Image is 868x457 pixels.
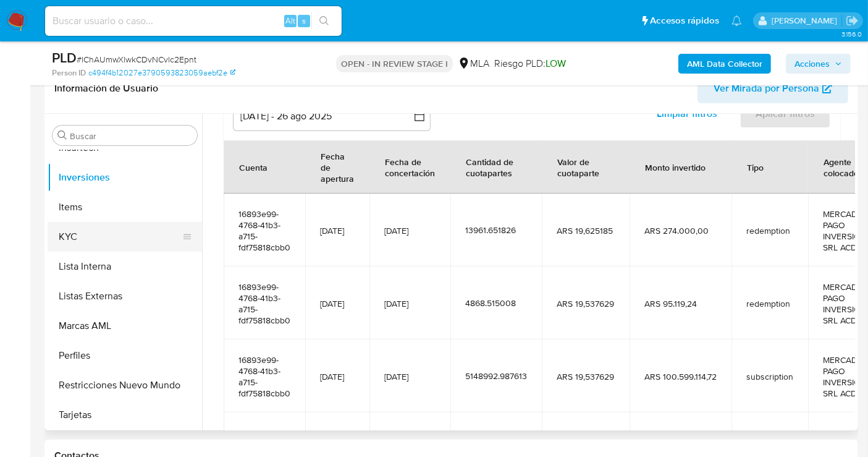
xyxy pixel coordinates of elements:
button: Lista Interna [48,252,202,281]
b: AML Data Collector [687,54,762,74]
button: Restricciones Nuevo Mundo [48,370,202,400]
div: MLA [458,57,489,70]
input: Buscar [70,130,192,142]
span: Ver Mirada por Persona [714,74,819,103]
span: Riesgo PLD: [494,57,566,70]
input: Buscar usuario o caso... [45,13,342,29]
span: s [302,15,306,27]
button: Inversiones [48,163,202,192]
a: Salir [846,14,859,27]
span: LOW [546,56,566,70]
button: Listas Externas [48,281,202,311]
b: Person ID [52,67,86,79]
button: Tarjetas [48,400,202,430]
button: Items [48,192,202,222]
button: AML Data Collector [678,54,771,74]
span: Acciones [794,54,830,74]
button: Buscar [57,130,67,140]
button: search-icon [311,12,337,30]
button: Ver Mirada por Persona [697,74,848,103]
p: OPEN - IN REVIEW STAGE I [336,55,453,72]
button: Acciones [786,54,851,74]
b: PLD [52,48,77,67]
span: # lChAUmwXlwkCDvNCvlc2Epnt [77,53,196,66]
p: sandra.chabay@mercadolibre.com [772,15,841,27]
a: Notificaciones [731,15,742,26]
h1: Información de Usuario [54,82,158,95]
button: Marcas AML [48,311,202,341]
a: c494f4b12027e3790593823059aebf2e [88,67,235,79]
span: 3.156.0 [841,29,862,39]
span: Alt [285,15,295,27]
span: Accesos rápidos [650,14,719,27]
button: KYC [48,222,192,252]
button: Perfiles [48,341,202,370]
